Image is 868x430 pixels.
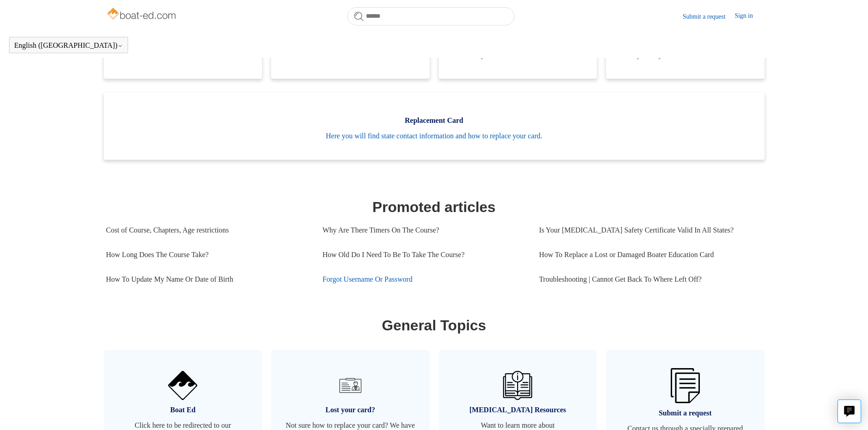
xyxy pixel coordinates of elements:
[336,371,365,400] img: 01HZPCYVT14CG9T703FEE4SFXC
[539,243,755,267] a: How To Replace a Lost or Damaged Boater Education Card
[106,5,179,24] img: Boat-Ed Help Center home page
[347,7,514,25] input: Search
[503,371,532,400] img: 01HZPCYVZMCNPYXCC0DPA2R54M
[323,243,525,267] a: How Old Do I Need To Be To Take The Course?
[106,267,309,292] a: How To Update My Name Or Date of Birth
[539,267,755,292] a: Troubleshooting | Cannot Get Back To Where Left Off?
[106,243,309,267] a: How Long Does The Course Take?
[106,314,762,336] h1: General Topics
[452,405,584,415] span: [MEDICAL_DATA] Resources
[168,371,197,400] img: 01HZPCYVNCVF44JPJQE4DN11EA
[683,12,734,21] a: Submit a request
[323,267,525,292] a: Forgot Username Or Password
[539,218,755,243] a: Is Your [MEDICAL_DATA] Safety Certificate Valid In All States?
[104,92,765,160] a: Replacement Card Here you will find state contact information and how to replace your card.
[734,11,762,22] a: Sign in
[118,405,249,415] span: Boat Ed
[118,131,751,142] span: Here you will find state contact information and how to replace your card.
[671,368,700,403] img: 01HZPCYW3NK71669VZTW7XY4G9
[14,41,123,50] button: English ([GEOGRAPHIC_DATA])
[620,408,751,419] span: Submit a request
[118,115,751,126] span: Replacement Card
[285,405,416,415] span: Lost your card?
[106,196,762,218] h1: Promoted articles
[106,218,309,243] a: Cost of Course, Chapters, Age restrictions
[323,218,525,243] a: Why Are There Timers On The Course?
[837,400,861,423] button: Live chat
